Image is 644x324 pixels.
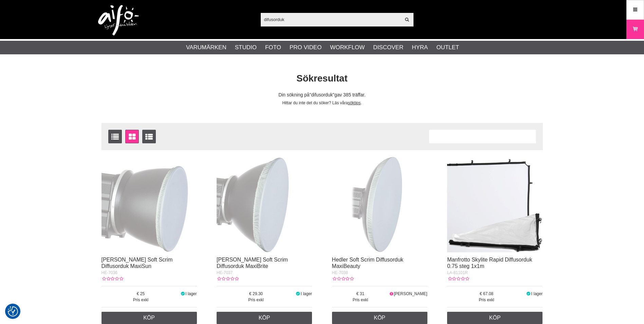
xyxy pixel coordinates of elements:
span: . [361,101,362,105]
a: Discover [373,43,403,52]
a: [PERSON_NAME] Soft Scrim Diffusorduk MaxiSun [102,257,173,269]
img: Hedler Soft Scrim Diffusorduk MaxiBeauty [332,157,427,252]
i: I lager [526,291,531,296]
a: [PERSON_NAME] Soft Scrim Diffusorduk MaxiBrite [217,257,288,269]
div: Kundbetyg: 0 [102,276,123,282]
div: Kundbetyg: 0 [332,276,354,282]
a: Fönstervisning [125,130,139,143]
span: 31 [332,291,389,297]
a: Utökad listvisning [142,130,156,143]
input: Sök produkter ... [261,14,401,24]
span: I lager [185,291,197,296]
span: Pris exkl [447,297,526,303]
a: Köp [332,312,427,324]
img: Hedler Soft Scrim Diffusorduk MaxiSun [102,157,197,252]
i: I lager [295,291,301,296]
a: Foto [265,43,281,52]
a: Köp [102,312,197,324]
img: Hedler Soft Scrim Diffusorduk MaxiBrite [217,157,312,252]
i: I lager [180,291,185,296]
i: Ej i lager [389,291,394,296]
a: Hedler Soft Scrim Diffusorduk MaxiBeauty [332,257,403,269]
a: Listvisning [108,130,122,143]
a: Workflow [330,43,365,52]
span: Hittar du inte det du söker? Läs våra [282,101,348,105]
img: logo.png [98,5,139,36]
a: Köp [447,312,542,324]
span: [PERSON_NAME] [394,291,427,296]
span: 25 [102,291,180,297]
a: Varumärken [186,43,226,52]
a: Hyra [412,43,428,52]
a: Pro Video [290,43,321,52]
a: Köp [217,312,312,324]
span: I lager [531,291,542,296]
a: Manfrotto Skylite Rapid Diffusorduk 0.75 steg 1x1m [447,257,532,269]
span: 67.08 [447,291,526,297]
span: HE-7037 [217,270,233,275]
span: HE-7036 [102,270,117,275]
h1: Sökresultat [96,72,548,85]
a: Outlet [436,43,459,52]
a: söktips [348,101,361,105]
span: I lager [301,291,312,296]
div: Kundbetyg: 0 [447,276,469,282]
span: 29.30 [217,291,295,297]
span: Pris exkl [102,297,180,303]
div: Kundbetyg: 0 [217,276,238,282]
button: Samtyckesinställningar [8,305,18,318]
span: difusorduk [310,92,334,97]
span: LA-81101R [447,270,468,275]
span: Pris exkl [217,297,295,303]
span: Din sökning på gav 385 träffar. [278,92,366,97]
a: Studio [235,43,257,52]
img: Manfrotto Skylite Rapid Diffusorduk 0.75 steg 1x1m [447,157,542,252]
img: Revisit consent button [8,306,18,317]
span: HE-7038 [332,270,348,275]
span: Pris exkl [332,297,389,303]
